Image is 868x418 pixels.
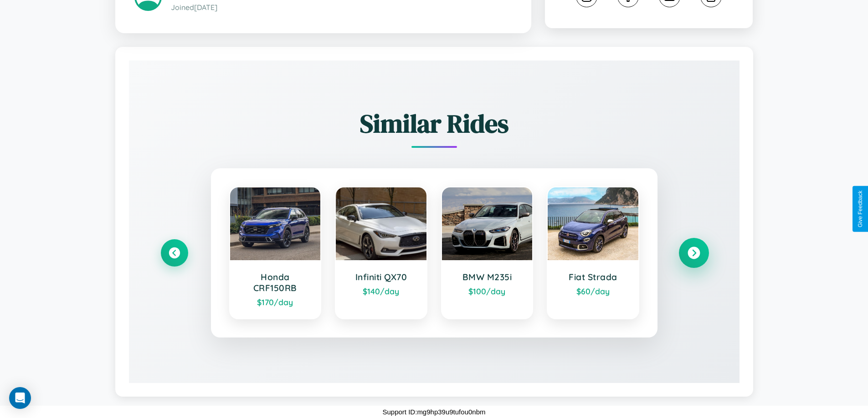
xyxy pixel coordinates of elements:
h3: Fiat Strada [557,272,629,282]
h3: BMW M235i [451,272,524,282]
div: $ 100 /day [451,286,524,296]
p: Joined [DATE] [171,1,512,14]
div: Give Feedback [857,191,863,227]
a: BMW M235i$100/day [441,186,534,319]
a: Infiniti QX70$140/day [335,186,427,319]
h3: Honda CRF150RB [239,272,312,293]
h3: Infiniti QX70 [345,272,417,282]
div: Open Intercom Messenger [9,387,31,409]
p: Support ID: mg9hp39u9tufou0nbm [383,406,486,418]
a: Fiat Strada$60/day [547,186,639,319]
h2: Similar Rides [161,106,708,141]
div: $ 60 /day [557,286,629,296]
div: $ 170 /day [239,297,312,307]
a: Honda CRF150RB$170/day [229,186,322,319]
div: $ 140 /day [345,286,417,296]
